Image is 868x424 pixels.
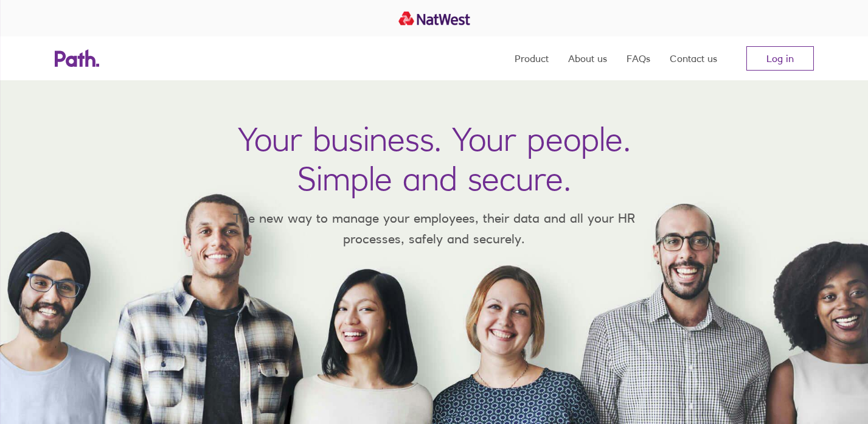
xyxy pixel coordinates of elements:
p: The new way to manage your employees, their data and all your HR processes, safely and securely. [215,208,653,249]
a: Log in [746,46,814,71]
a: Contact us [670,36,717,80]
h1: Your business. Your people. Simple and secure. [238,119,631,198]
a: Product [515,36,549,80]
a: FAQs [627,36,650,80]
a: About us [568,36,607,80]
